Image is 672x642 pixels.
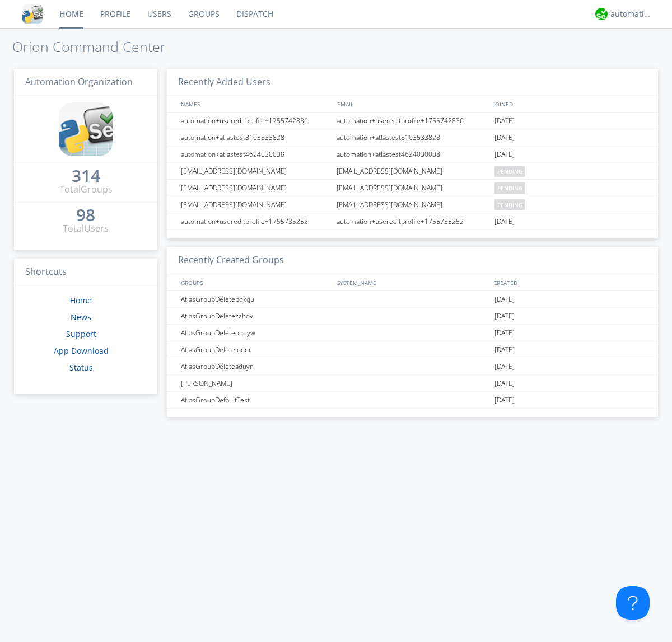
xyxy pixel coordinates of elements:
[59,102,113,156] img: cddb5a64eb264b2086981ab96f4c1ba7
[59,183,113,196] div: Total Groups
[54,345,109,356] a: App Download
[178,129,333,146] div: automation+atlastest8103533828
[72,170,100,181] div: 314
[178,196,333,213] div: [EMAIL_ADDRESS][DOMAIN_NAME]
[72,170,100,183] a: 314
[22,4,43,24] img: cddb5a64eb264b2086981ab96f4c1ba7
[178,308,333,324] div: AtlasGroupDeletezzhov
[178,146,333,162] div: automation+atlastest4624030038
[167,163,658,180] a: [EMAIL_ADDRESS][DOMAIN_NAME][EMAIL_ADDRESS][DOMAIN_NAME]pending
[494,129,515,146] span: [DATE]
[494,113,515,129] span: [DATE]
[167,213,658,230] a: automation+usereditprofile+1755735252automation+usereditprofile+1755735252[DATE]
[178,274,332,290] div: GROUPS
[616,586,650,620] iframe: Toggle Customer Support
[167,308,658,325] a: AtlasGroupDeletezzhov[DATE]
[167,180,658,196] a: [EMAIL_ADDRESS][DOMAIN_NAME][EMAIL_ADDRESS][DOMAIN_NAME]pending
[494,392,515,409] span: [DATE]
[76,209,95,222] a: 98
[494,213,515,230] span: [DATE]
[167,129,658,146] a: automation+atlastest8103533828automation+atlastest8103533828[DATE]
[167,392,658,409] a: AtlasGroupDefaultTest[DATE]
[491,274,647,290] div: CREATED
[334,96,491,112] div: EMAIL
[494,166,525,177] span: pending
[334,113,492,129] div: automation+usereditprofile+1755742836
[334,180,492,196] div: [EMAIL_ADDRESS][DOMAIN_NAME]
[494,358,515,375] span: [DATE]
[334,129,492,146] div: automation+atlastest8103533828
[334,196,492,213] div: [EMAIL_ADDRESS][DOMAIN_NAME]
[494,199,525,210] span: pending
[167,113,658,129] a: automation+usereditprofile+1755742836automation+usereditprofile+1755742836[DATE]
[494,341,515,358] span: [DATE]
[595,8,608,20] img: d2d01cd9b4174d08988066c6d424eccd
[494,375,515,392] span: [DATE]
[167,247,658,274] h3: Recently Created Groups
[178,113,333,129] div: automation+usereditprofile+1755742836
[66,329,96,339] a: Support
[610,8,652,20] div: automation+atlas
[167,325,658,341] a: AtlasGroupDeleteoquyw[DATE]
[167,69,658,96] h3: Recently Added Users
[494,308,515,325] span: [DATE]
[178,291,333,307] div: AtlasGroupDeletepqkqu
[494,146,515,163] span: [DATE]
[178,392,333,408] div: AtlasGroupDefaultTest
[14,259,157,286] h3: Shortcuts
[178,213,333,229] div: automation+usereditprofile+1755735252
[76,209,95,221] div: 98
[178,375,333,391] div: [PERSON_NAME]
[334,213,492,229] div: automation+usereditprofile+1755735252
[334,274,491,290] div: SYSTEM_NAME
[494,182,525,194] span: pending
[491,96,647,112] div: JOINED
[70,295,92,306] a: Home
[178,325,333,341] div: AtlasGroupDeleteoquyw
[178,180,333,196] div: [EMAIL_ADDRESS][DOMAIN_NAME]
[69,362,93,373] a: Status
[334,163,492,179] div: [EMAIL_ADDRESS][DOMAIN_NAME]
[167,291,658,308] a: AtlasGroupDeletepqkqu[DATE]
[178,96,332,112] div: NAMES
[178,358,333,374] div: AtlasGroupDeleteaduyn
[167,196,658,213] a: [EMAIL_ADDRESS][DOMAIN_NAME][EMAIL_ADDRESS][DOMAIN_NAME]pending
[25,76,133,88] span: Automation Organization
[494,325,515,341] span: [DATE]
[178,163,333,179] div: [EMAIL_ADDRESS][DOMAIN_NAME]
[167,358,658,375] a: AtlasGroupDeleteaduyn[DATE]
[167,146,658,163] a: automation+atlastest4624030038automation+atlastest4624030038[DATE]
[167,375,658,392] a: [PERSON_NAME][DATE]
[494,291,515,308] span: [DATE]
[167,341,658,358] a: AtlasGroupDeleteloddi[DATE]
[178,341,333,358] div: AtlasGroupDeleteloddi
[334,146,492,162] div: automation+atlastest4624030038
[71,312,91,322] a: News
[63,222,109,235] div: Total Users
